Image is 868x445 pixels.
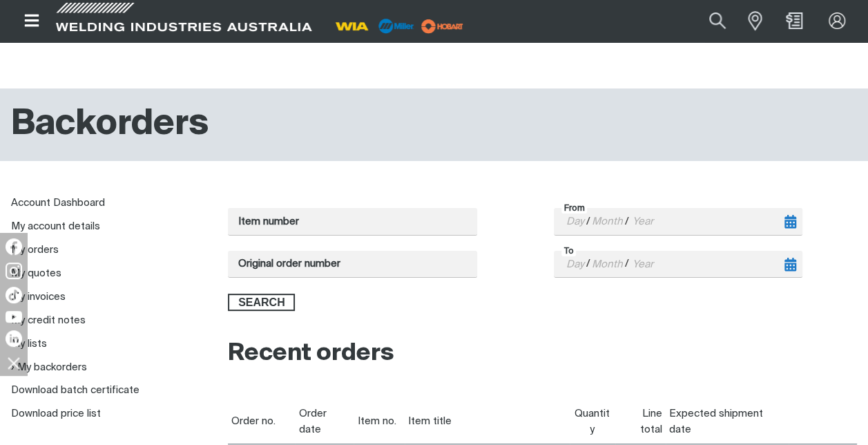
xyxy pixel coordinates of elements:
[405,399,570,444] th: Item title
[564,209,586,234] input: Day
[11,292,66,302] a: My invoices
[6,263,22,279] img: Instagram
[11,385,139,395] a: Download batch certificate
[11,192,206,426] nav: My account
[780,252,800,277] button: Toggle calendar
[11,268,61,278] a: My quotes
[11,315,86,325] a: My credit notes
[615,399,666,444] th: Line total
[590,252,625,277] input: Month
[666,399,789,444] th: Expected shipment date
[11,408,101,419] a: Download price list
[11,198,105,208] a: Account Dashboard
[783,12,805,29] a: Shopping cart (0 product(s))
[6,238,22,255] img: Facebook
[2,351,26,375] img: hide socials
[629,252,657,277] input: Year
[295,399,354,444] th: Order date
[228,399,295,444] th: Order no.
[6,287,22,303] img: TikTok
[629,209,657,234] input: Year
[590,209,625,234] input: Month
[564,252,586,277] input: Day
[11,339,47,349] a: My lists
[228,339,857,369] h2: Recent orders
[694,6,741,37] button: Search products
[780,209,800,234] button: Toggle calendar
[11,102,209,147] h1: Backorders
[229,294,293,312] span: Search
[11,361,87,373] a: My backorders
[228,294,295,312] button: Search
[354,399,404,444] th: Item no.
[417,16,467,37] img: miller
[11,221,100,231] a: My account details
[6,311,22,323] img: YouTube
[11,245,59,255] a: My orders
[676,6,740,37] input: Product name or item number...
[570,399,615,444] th: Quantity
[417,21,467,31] a: miller
[6,330,22,347] img: LinkedIn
